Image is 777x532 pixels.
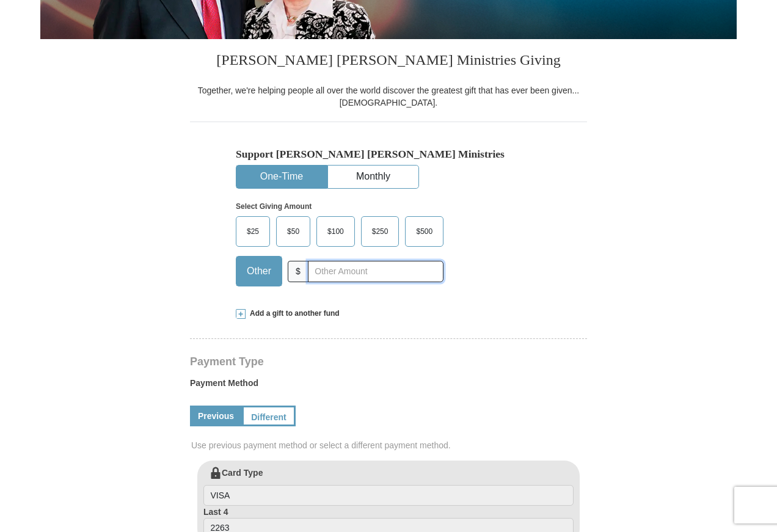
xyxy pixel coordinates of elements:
a: Different [242,406,296,426]
button: One-Time [236,166,327,188]
label: Card Type [203,467,574,506]
span: $100 [321,222,350,241]
span: $50 [281,222,305,241]
span: $ [288,261,308,282]
h5: Support [PERSON_NAME] [PERSON_NAME] Ministries [236,148,541,161]
button: Monthly [328,166,418,188]
span: $500 [410,222,439,241]
input: Other Amount [308,261,443,282]
strong: Select Giving Amount [236,202,312,211]
span: $250 [366,222,395,241]
div: Together, we're helping people all over the world discover the greatest gift that has ever been g... [190,84,587,109]
span: Use previous payment method or select a different payment method. [191,439,588,451]
label: Payment Method [190,377,587,395]
span: Add a gift to another fund [246,308,340,319]
a: Previous [190,406,242,426]
input: Card Type [203,485,574,506]
h4: Payment Type [190,357,587,366]
span: Other [241,262,277,280]
h3: [PERSON_NAME] [PERSON_NAME] Ministries Giving [190,39,587,84]
span: $25 [241,222,265,241]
